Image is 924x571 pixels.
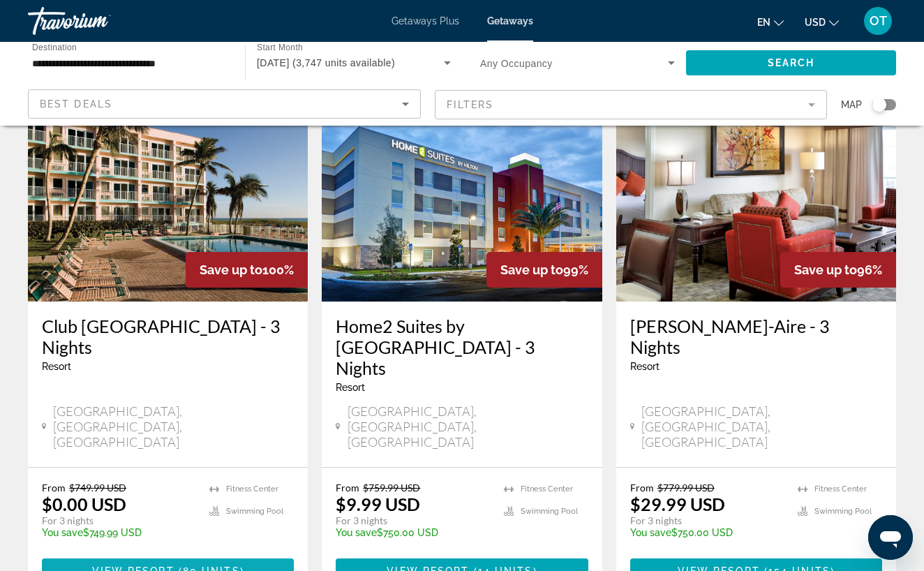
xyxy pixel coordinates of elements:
span: [DATE] (3,747 units available) [257,57,395,68]
span: [GEOGRAPHIC_DATA], [GEOGRAPHIC_DATA], [GEOGRAPHIC_DATA] [641,403,882,450]
span: Resort [336,382,365,393]
p: For 3 nights [42,514,195,527]
p: $750.00 USD [336,527,489,538]
img: 3875I01X.jpg [616,78,896,302]
mat-select: Sort by [40,96,409,112]
span: Destination [32,43,77,52]
span: $749.99 USD [69,482,126,494]
p: $749.99 USD [42,527,195,538]
button: Change language [757,12,784,32]
span: Best Deals [40,98,112,110]
iframe: Кнопка запуска окна обмена сообщениями [868,515,913,560]
a: [PERSON_NAME]-Aire - 3 Nights [630,316,882,357]
img: S041E01X.jpg [322,78,602,302]
span: $759.99 USD [363,482,420,494]
span: Fitness Center [226,484,278,494]
span: From [336,482,359,494]
span: Save up to [500,262,563,277]
span: Fitness Center [521,484,573,494]
span: From [42,482,66,494]
span: Search [768,57,815,68]
span: Start Month [257,43,303,52]
p: $0.00 USD [42,494,126,514]
a: Club [GEOGRAPHIC_DATA] - 3 Nights [42,316,294,357]
p: $29.99 USD [630,494,725,514]
span: You save [336,527,377,538]
p: For 3 nights [336,514,489,527]
span: Save up to [200,262,262,277]
div: 100% [186,252,308,288]
span: [GEOGRAPHIC_DATA], [GEOGRAPHIC_DATA], [GEOGRAPHIC_DATA] [348,403,588,450]
span: [GEOGRAPHIC_DATA], [GEOGRAPHIC_DATA], [GEOGRAPHIC_DATA] [53,403,294,450]
span: Map [841,95,862,114]
span: From [630,482,654,494]
span: Swimming Pool [814,507,872,516]
a: Getaways [487,15,533,27]
span: Save up to [794,262,857,277]
span: Fitness Center [814,484,867,494]
a: Getaways Plus [392,15,459,27]
span: Swimming Pool [226,507,283,516]
div: 96% [780,252,896,288]
span: You save [42,527,83,538]
button: Filter [435,89,828,120]
span: You save [630,527,671,538]
span: OT [870,14,887,28]
a: Home2 Suites by [GEOGRAPHIC_DATA] - 3 Nights [336,316,588,378]
span: Any Occupancy [480,58,553,69]
span: USD [805,17,826,28]
button: Search [686,50,896,75]
div: 99% [486,252,602,288]
span: en [757,17,770,28]
a: Travorium [28,3,167,39]
img: 2890E01X.jpg [28,78,308,302]
p: $750.00 USD [630,527,784,538]
button: User Menu [860,6,896,36]
button: Change currency [805,12,839,32]
span: $779.99 USD [657,482,715,494]
span: Resort [42,361,71,372]
span: Resort [630,361,660,372]
span: Swimming Pool [521,507,578,516]
p: For 3 nights [630,514,784,527]
p: $9.99 USD [336,494,420,514]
